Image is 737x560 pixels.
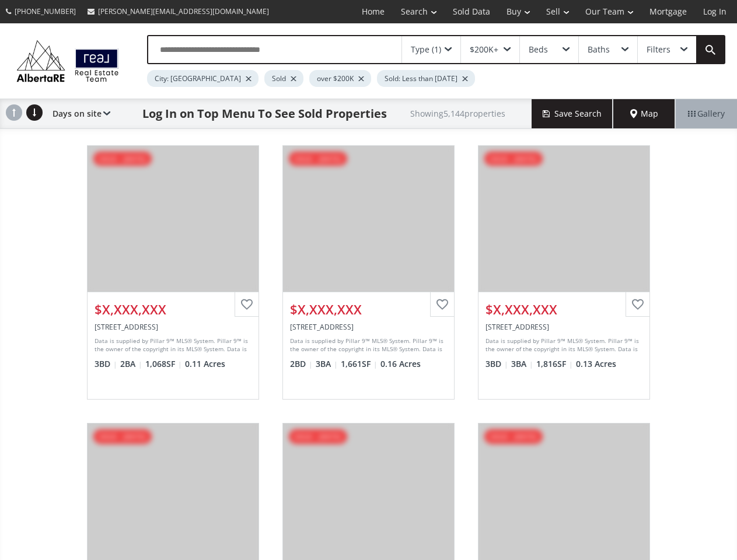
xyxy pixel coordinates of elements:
div: $X,XXX,XXX [485,300,642,318]
div: Gallery [675,99,737,128]
div: Filters [647,45,670,54]
span: 3 BA [511,358,533,370]
div: 820 Archwood Road SE, Calgary, AB T2J 1C4 [95,322,252,332]
span: 0.11 Acres [185,358,225,370]
h2: Showing 5,144 properties [410,109,505,118]
div: Days on site [47,99,110,128]
div: Data is supplied by Pillar 9™ MLS® System. Pillar 9™ is the owner of the copyright in its MLS® Sy... [290,337,444,354]
a: [PERSON_NAME][EMAIL_ADDRESS][DOMAIN_NAME] [82,1,275,22]
span: 1,816 SF [536,358,573,370]
span: Gallery [688,108,725,120]
img: Logo [12,37,124,84]
a: sold - [DATE]$X,XXX,XXX[STREET_ADDRESS]Data is supplied by Pillar 9™ MLS® System. Pillar 9™ is th... [75,134,271,411]
span: [PERSON_NAME][EMAIL_ADDRESS][DOMAIN_NAME] [98,6,269,16]
div: Data is supplied by Pillar 9™ MLS® System. Pillar 9™ is the owner of the copyright in its MLS® Sy... [95,337,249,354]
div: Map [613,99,675,128]
span: 3 BD [95,358,117,370]
span: 3 BD [485,358,508,370]
span: 0.16 Acres [380,358,421,370]
button: Save Search [532,99,613,128]
div: 511 Evergreen Circle SW, Calgary, AB T2Y 0H2 [485,322,642,332]
span: 1,068 SF [145,358,182,370]
span: [PHONE_NUMBER] [15,6,76,16]
div: over $200K [309,70,371,87]
span: 1,661 SF [341,358,378,370]
div: $X,XXX,XXX [290,300,447,318]
div: $X,XXX,XXX [95,300,252,318]
span: 0.13 Acres [576,358,616,370]
a: sold - [DATE]$X,XXX,XXX[STREET_ADDRESS]Data is supplied by Pillar 9™ MLS® System. Pillar 9™ is th... [466,134,662,411]
span: 2 BA [120,358,142,370]
div: Type (1) [411,45,441,54]
a: sold - [DATE]$X,XXX,XXX[STREET_ADDRESS]Data is supplied by Pillar 9™ MLS® System. Pillar 9™ is th... [271,134,466,411]
div: Sold: Less than [DATE] [377,70,475,87]
div: Baths [588,45,610,54]
span: 2 BD [290,358,313,370]
div: Beds [529,45,548,54]
div: 156 Scenic Ridge Crescent NW, Calgary, AB T3L 1V7 [290,322,447,332]
div: City: [GEOGRAPHIC_DATA] [147,70,259,87]
span: 3 BA [316,358,338,370]
span: Map [630,108,658,120]
div: Sold [264,70,303,87]
div: Data is supplied by Pillar 9™ MLS® System. Pillar 9™ is the owner of the copyright in its MLS® Sy... [485,337,640,354]
div: $200K+ [470,45,498,54]
h1: Log In on Top Menu To See Sold Properties [142,106,387,122]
